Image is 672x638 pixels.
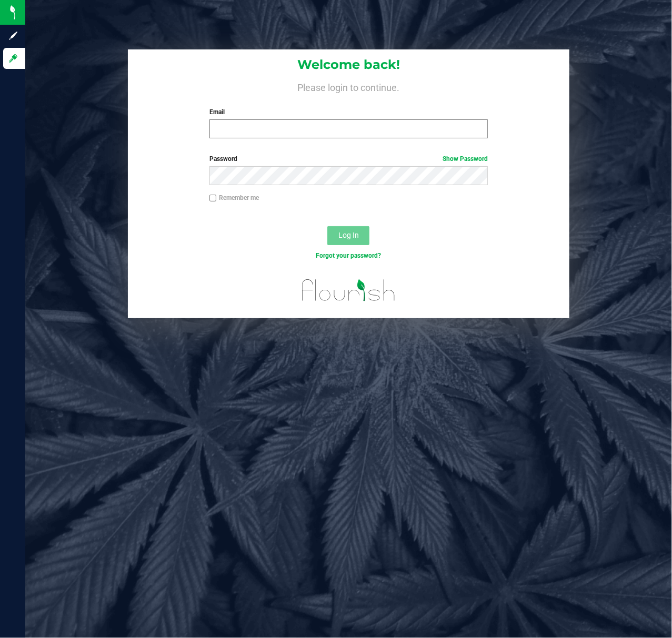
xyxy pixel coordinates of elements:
span: Log In [338,231,359,239]
label: Remember me [209,193,259,202]
a: Show Password [443,155,488,163]
span: Password [209,155,237,163]
inline-svg: Sign up [8,31,18,41]
img: flourish_logo.svg [294,271,404,309]
button: Log In [327,226,369,245]
h4: Please login to continue. [128,80,569,93]
inline-svg: Log in [8,53,18,64]
h1: Welcome back! [128,58,569,72]
label: Email [209,107,488,117]
a: Forgot your password? [316,252,381,259]
input: Remember me [209,195,217,202]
